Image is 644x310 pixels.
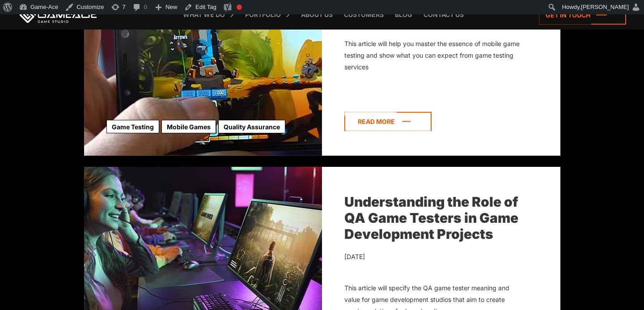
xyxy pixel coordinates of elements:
a: Game Testing [106,120,159,133]
div: [DATE] [344,251,520,263]
div: Focus keyphrase not set [237,4,242,10]
a: Get in touch [539,5,626,25]
a: Read more [344,112,432,131]
a: Mobile Games [161,120,216,133]
a: Quality Assurance [218,120,285,133]
div: This article will help you master the essence of mobile game testing and show what you can expect... [344,38,520,72]
span: [PERSON_NAME] [581,4,629,10]
a: Understanding the Role of QA Game Testers in Game Development Projects [344,194,518,242]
